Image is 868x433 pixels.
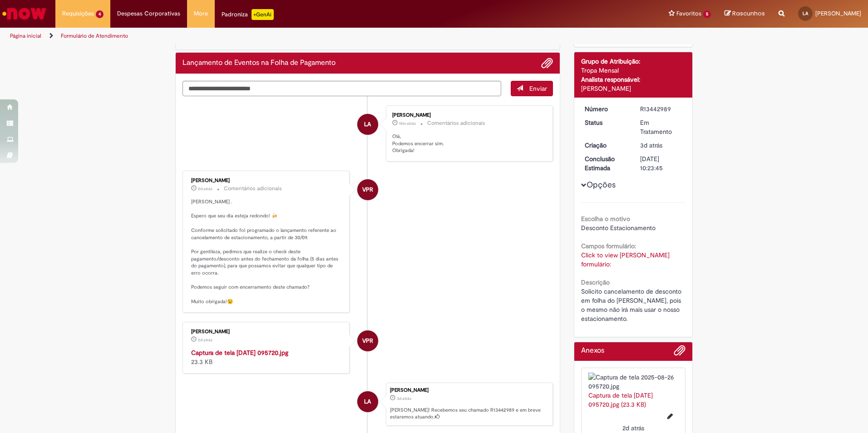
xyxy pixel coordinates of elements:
[10,32,41,39] a: Página inicial
[191,348,342,366] div: 23.3 KB
[581,242,636,250] b: Campos formulário:
[191,198,342,305] p: [PERSON_NAME] . Espero que seu dia esteja redondo! 🍻 Conforme solicitado foi programado o lançame...
[357,114,378,135] div: Liliana Almeida
[703,10,711,18] span: 5
[732,9,765,18] span: Rascunhos
[640,154,682,172] div: [DATE] 10:23:45
[182,59,335,67] h2: Lançamento de Eventos na Folha de Pagamento Histórico de tíquete
[198,337,212,343] time: 26/08/2025 09:58:12
[581,278,610,286] b: Descrição
[640,141,682,150] div: 25/08/2025 09:22:02
[581,57,686,66] div: Grupo de Atribuição:
[364,113,371,135] span: LA
[357,179,378,200] div: Vanessa Paiva Ribeiro
[674,344,686,361] button: Adicionar anexos
[588,391,653,408] a: Captura de tela [DATE] 095720.jpg (23.3 KB)
[61,32,128,39] a: Formulário de Atendimento
[640,118,682,136] div: Em Tratamento
[578,154,634,172] dt: Conclusão Estimada
[399,121,416,126] span: 15m atrás
[622,424,644,432] span: 2d atrás
[117,9,180,18] span: Despesas Corporativas
[640,104,682,113] div: R13442989
[182,81,501,96] textarea: Digite sua mensagem aqui...
[578,104,634,113] dt: Número
[725,10,765,18] a: Rascunhos
[392,133,543,154] p: Olá, Podemos encerrar sim. Obrigada!
[194,9,208,18] span: More
[390,388,548,393] div: [PERSON_NAME]
[581,224,656,232] span: Desconto Estacionamento
[815,10,861,17] span: [PERSON_NAME]
[581,215,630,223] b: Escolha o motivo
[511,81,553,96] button: Enviar
[362,179,373,201] span: VPR
[581,251,670,268] a: Click to view [PERSON_NAME] formulário:
[581,75,686,84] div: Analista responsável:
[397,396,411,401] time: 25/08/2025 09:22:02
[7,28,572,44] ul: Trilhas de página
[198,186,212,192] time: 26/08/2025 09:58:21
[182,383,553,426] li: Liliana Almeida
[1,5,48,23] img: ServiceNow
[198,337,212,343] span: 2d atrás
[622,424,644,432] time: 26/08/2025 09:58:12
[222,9,274,20] div: Padroniza
[581,84,686,93] div: [PERSON_NAME]
[191,178,342,183] div: [PERSON_NAME]
[581,66,686,75] div: Tropa Mensal
[364,391,371,413] span: LA
[640,141,662,149] span: 3d atrás
[581,347,604,355] h2: Anexos
[578,141,634,150] dt: Criação
[390,407,548,421] p: [PERSON_NAME]! Recebemos seu chamado R13442989 e em breve estaremos atuando.
[640,141,662,149] time: 25/08/2025 09:22:02
[529,84,547,93] span: Enviar
[62,9,94,18] span: Requisições
[541,57,553,69] button: Adicionar anexos
[662,409,678,423] button: Editar nome de arquivo Captura de tela 2025-08-26 095720.jpg
[578,118,634,127] dt: Status
[397,396,411,401] span: 3d atrás
[588,373,679,391] img: Captura de tela 2025-08-26 095720.jpg
[357,391,378,412] div: Liliana Almeida
[392,113,543,118] div: [PERSON_NAME]
[362,330,373,352] span: VPR
[357,330,378,351] div: Vanessa Paiva Ribeiro
[252,9,274,20] p: +GenAi
[224,185,282,192] small: Comentários adicionais
[803,10,808,16] span: LA
[191,329,342,335] div: [PERSON_NAME]
[198,186,212,192] span: 2d atrás
[191,349,288,357] a: Captura de tela [DATE] 095720.jpg
[427,119,485,127] small: Comentários adicionais
[96,10,104,18] span: 4
[676,9,701,18] span: Favoritos
[581,287,683,323] span: Solicito cancelamento de desconto em folha do [PERSON_NAME], pois o mesmo não irá mais usar o nos...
